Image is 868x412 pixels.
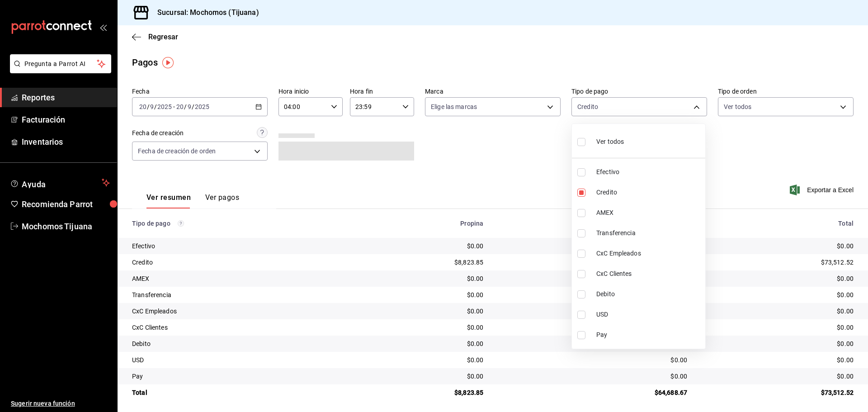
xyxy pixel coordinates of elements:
img: Tooltip marker [162,57,174,68]
span: USD [596,310,702,319]
span: CxC Empleados [596,249,702,258]
span: Efectivo [596,167,702,177]
span: Transferencia [596,228,702,238]
span: Credito [596,188,702,197]
span: AMEX [596,208,702,218]
span: Ver todos [596,137,624,147]
span: Debito [596,289,702,299]
span: Pay [596,330,702,340]
span: CxC Clientes [596,269,702,279]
